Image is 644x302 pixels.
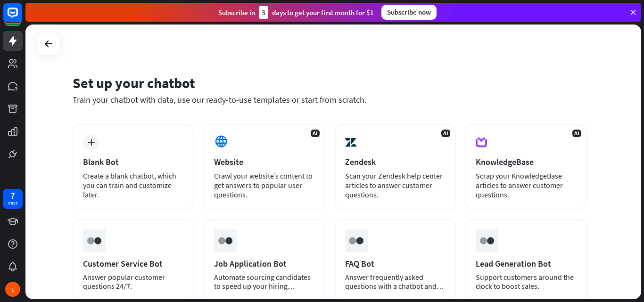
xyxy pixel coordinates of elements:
div: Subscribe now [381,5,437,20]
div: L [5,282,20,297]
div: Subscribe in days to get your first month for $1 [218,6,374,19]
a: 7 days [3,189,23,209]
div: 7 [10,191,15,200]
div: 3 [259,6,268,19]
div: days [8,200,17,206]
